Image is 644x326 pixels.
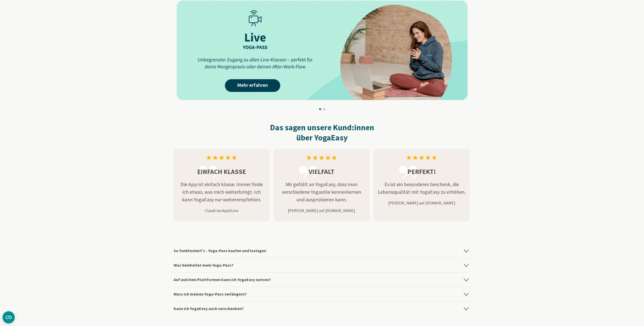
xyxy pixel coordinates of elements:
[374,167,470,176] h3: Perfekt!
[174,272,471,287] h4: Auf welchen Plattformen kann ich YogaEasy nutzen?
[174,181,270,203] p: Die App ist einfach klasse. Immer finde ich etwas, was mich weiterbringt. Ich kann YogaEasy nur w...
[177,1,468,100] img: AAffA0nNPuCLAAAAAElFTkSuQmCC
[274,167,370,176] h3: Vielfalt
[174,301,471,316] h4: Kann ich YogaEasy auch verschenken?
[174,207,270,214] p: Claudi via AppStore
[374,200,470,206] p: [PERSON_NAME] auf [DOMAIN_NAME]
[225,79,280,92] a: Mehr erfahren
[174,167,270,176] h3: Einfach klasse
[374,181,470,196] p: Es ist ein besonderes Geschenk, die Lebensqualität mit YogaEasy zu erhöhen.
[174,243,471,258] h4: So funktioniert's - Yoga-Pass kaufen und loslegen
[274,207,370,214] p: [PERSON_NAME] auf [DOMAIN_NAME]
[274,181,370,203] p: Mir gefällt an YogaEasy, dass man verschiedene Yogastile kennenlernen und ausprobieren kann.
[3,311,15,323] button: CMP-Widget öffnen
[174,258,471,272] h4: Was beinhaltet mein Yoga-Pass?
[174,122,471,143] h2: Das sagen unsere Kund:innen über YogaEasy
[174,287,471,301] h4: Muss ich meinen Yoga-Pass verlängern?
